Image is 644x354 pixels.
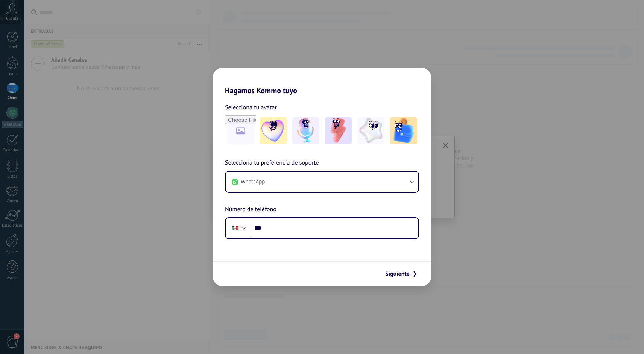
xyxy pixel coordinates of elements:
img: -5.jpeg [390,117,417,144]
img: -2.jpeg [292,117,319,144]
button: Siguiente [382,268,420,280]
img: -3.jpeg [325,117,352,144]
img: -4.jpeg [357,117,384,144]
span: Siguiente [385,271,410,277]
button: WhatsApp [226,172,418,192]
h2: Hagamos Kommo tuyo [213,68,431,95]
img: -1.jpeg [260,117,287,144]
span: Selecciona tu preferencia de soporte [225,158,319,168]
span: WhatsApp [241,178,265,186]
div: Mexico: + 52 [228,220,242,236]
span: Número de teléfono [225,205,276,215]
span: Selecciona tu avatar [225,103,277,112]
